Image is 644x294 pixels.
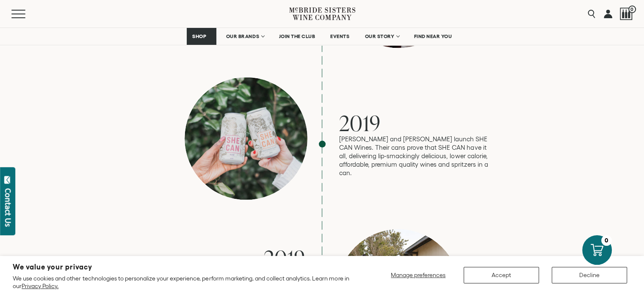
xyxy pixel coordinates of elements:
[325,28,355,45] a: EVENTS
[274,28,321,45] a: JOIN THE CLUB
[226,33,259,39] span: OUR BRANDS
[187,28,216,45] a: SHOP
[13,264,355,271] h2: We value your privacy
[192,33,207,39] span: SHOP
[359,28,404,45] a: OUR STORY
[339,108,381,137] span: 2019
[22,283,58,289] a: Privacy Policy.
[11,10,42,18] button: Mobile Menu Trigger
[464,267,539,283] button: Accept
[221,28,269,45] a: OUR BRANDS
[339,135,492,177] p: [PERSON_NAME] and [PERSON_NAME] launch SHE CAN Wines. Their cans prove that SHE CAN have it all, ...
[414,33,452,39] span: FIND NEAR YOU
[552,267,627,283] button: Decline
[279,33,315,39] span: JOIN THE CLUB
[330,33,349,39] span: EVENTS
[13,275,355,290] p: We use cookies and other technologies to personalize your experience, perform marketing, and coll...
[365,33,394,39] span: OUR STORY
[409,28,458,45] a: FIND NEAR YOU
[386,267,451,283] button: Manage preferences
[601,235,612,246] div: 0
[4,188,12,227] div: Contact Us
[391,272,445,278] span: Manage preferences
[264,243,305,272] span: 2019
[628,5,636,13] span: 0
